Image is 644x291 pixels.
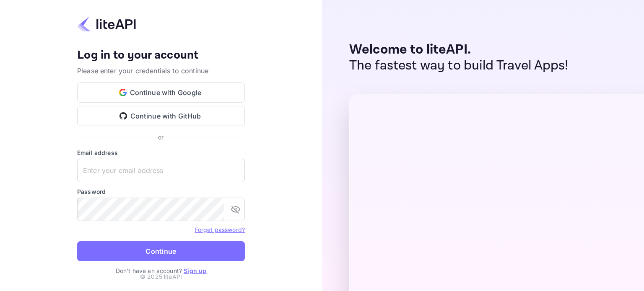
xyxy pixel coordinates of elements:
p: or [158,133,164,142]
p: The fastest way to build Travel Apps! [349,58,569,74]
p: Welcome to liteAPI. [349,42,569,58]
button: Continue with Google [77,82,245,103]
input: Enter your email address [77,159,245,182]
a: Forget password? [195,225,245,234]
button: toggle password visibility [227,201,244,218]
a: Sign up [184,267,206,274]
label: Email address [77,148,245,157]
h4: Log in to your account [77,48,245,63]
p: Don't have an account? [77,266,245,275]
p: © 2025 liteAPI [140,272,182,281]
label: Password [77,187,245,196]
button: Continue with GitHub [77,106,245,126]
p: Please enter your credentials to continue [77,66,245,76]
button: Continue [77,241,245,261]
a: Forget password? [195,226,245,233]
img: liteapi [77,16,136,32]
